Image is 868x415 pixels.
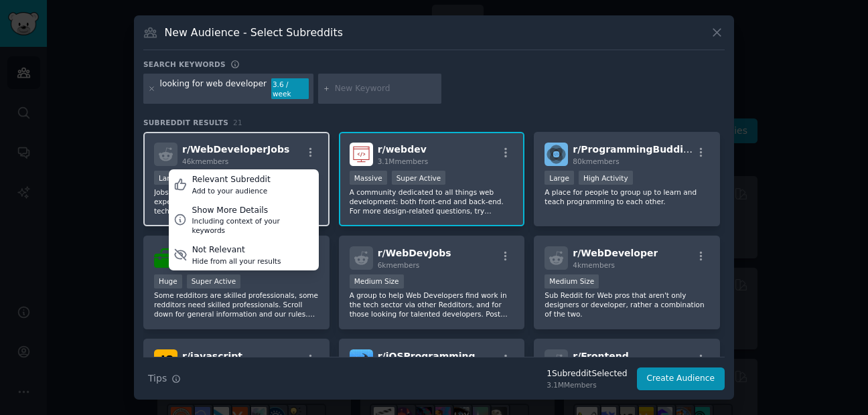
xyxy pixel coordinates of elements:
span: 21 [233,118,242,127]
div: Super Active [187,274,241,288]
div: Add to your audience [192,186,271,195]
div: Hide from all your results [192,256,281,266]
div: looking for web developer [160,78,267,100]
p: Jobs for JavaScript web developers who have experience with or want to learn new technologies suc... [154,187,319,216]
p: A community dedicated to all things web development: both front-end and back-end. For more design... [350,187,514,216]
div: Show More Details [192,205,313,217]
span: Subreddit Results [143,118,228,127]
div: High Activity [579,171,633,185]
span: 80k members [573,157,619,165]
button: Tips [143,367,186,390]
span: Tips [148,371,167,386]
span: 46k members [182,157,228,165]
span: r/ ProgrammingBuddies [573,144,695,155]
img: ProgrammingBuddies [545,143,568,166]
div: 3.1M Members [547,380,627,390]
input: New Keyword [335,83,437,95]
span: r/ Frontend [573,351,628,361]
div: Including context of your keywords [192,216,313,235]
span: r/ javascript [182,351,242,361]
div: Super Active [392,171,446,185]
span: r/ WebDeveloperJobs [182,144,289,155]
img: webdev [350,143,373,166]
div: Large [545,171,574,185]
div: Huge [154,274,182,288]
div: 3.6 / week [271,78,309,100]
div: Not Relevant [192,244,281,256]
img: forhire [154,246,177,270]
button: Create Audience [637,367,725,390]
h3: New Audience - Select Subreddits [165,25,343,39]
span: r/ iOSProgramming [378,351,476,361]
span: 3.1M members [378,157,429,165]
p: Sub Reddit for Web pros that aren't only designers or developer, rather a combination of the two. [545,290,709,319]
div: Medium Size [545,274,599,288]
img: javascript [154,349,177,373]
span: 4k members [573,261,615,269]
div: Relevant Subreddit [192,174,271,186]
img: iOSProgramming [350,349,373,373]
div: Large [154,171,184,185]
div: Massive [350,171,387,185]
p: Some redditors are skilled professionals, some redditors need skilled professionals. Scroll down ... [154,290,319,319]
span: r/ webdev [378,144,427,155]
h3: Search keywords [143,60,226,69]
p: A group to help Web Developers find work in the tech sector via other Redditors, and for those lo... [350,290,514,319]
span: 6k members [378,261,420,269]
span: r/ WebDeveloper [573,248,658,258]
span: r/ WebDevJobs [378,248,451,258]
p: A place for people to group up to learn and teach programming to each other. [545,187,709,206]
div: 1 Subreddit Selected [547,368,627,380]
div: Medium Size [350,274,404,288]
